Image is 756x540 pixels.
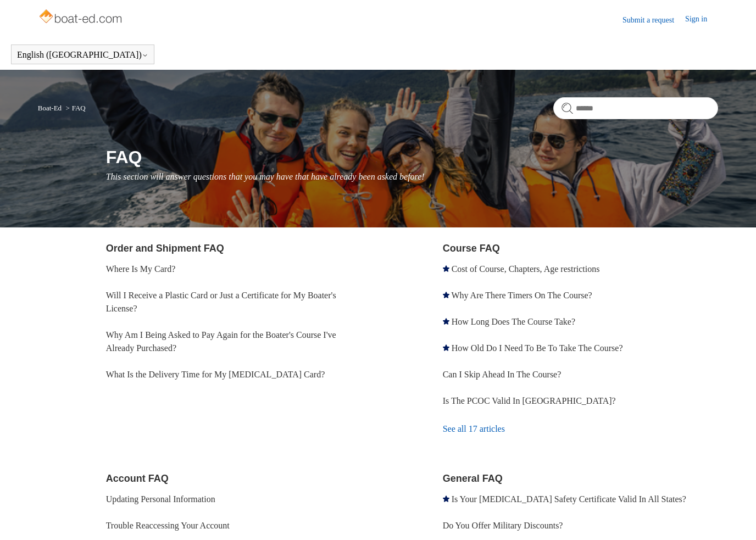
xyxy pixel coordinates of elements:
[106,473,169,484] a: Account FAQ
[17,50,148,60] button: English ([GEOGRAPHIC_DATA])
[443,292,449,298] svg: Promoted article
[38,104,62,112] a: Boat-Ed
[443,521,563,530] a: Do You Offer Military Discounts?
[622,14,685,26] a: Submit a request
[38,7,125,29] img: Boat-Ed Help Center home page
[106,243,224,254] a: Order and Shipment FAQ
[443,496,449,502] svg: Promoted article
[443,318,449,325] svg: Promoted article
[443,473,503,484] a: General FAQ
[106,291,336,313] a: Will I Receive a Plastic Card or Just a Certificate for My Boater's License?
[106,370,325,379] a: What Is the Delivery Time for My [MEDICAL_DATA] Card?
[452,317,575,326] a: How Long Does The Course Take?
[443,396,616,405] a: Is The PCOC Valid In [GEOGRAPHIC_DATA]?
[553,97,718,119] input: Search
[38,104,64,112] li: Boat-Ed
[685,13,718,26] a: Sign in
[443,370,562,379] a: Can I Skip Ahead In The Course?
[443,265,449,272] svg: Promoted article
[452,264,600,274] a: Cost of Course, Chapters, Age restrictions
[106,494,215,504] a: Updating Personal Information
[106,170,719,183] p: This section will answer questions that you may have that have already been asked before!
[443,344,449,351] svg: Promoted article
[452,494,686,504] a: Is Your [MEDICAL_DATA] Safety Certificate Valid In All States?
[63,104,85,112] li: FAQ
[451,291,592,300] a: Why Are There Timers On The Course?
[452,343,623,353] a: How Old Do I Need To Be To Take The Course?
[106,521,230,530] a: Trouble Reaccessing Your Account
[443,414,719,444] a: See all 17 articles
[106,144,719,170] h1: FAQ
[106,264,176,274] a: Where Is My Card?
[106,330,336,353] a: Why Am I Being Asked to Pay Again for the Boater's Course I've Already Purchased?
[443,243,500,254] a: Course FAQ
